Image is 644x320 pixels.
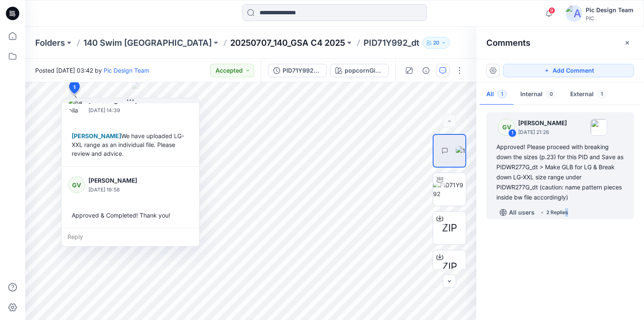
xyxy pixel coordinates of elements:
span: 1 [497,90,507,98]
span: 1 [73,84,75,91]
h2: Comments [486,38,530,48]
img: PID71Y992 [433,181,466,198]
div: Reply [62,228,199,246]
span: 1 [597,90,607,98]
div: 2 Replies [546,208,568,217]
div: Approved & Completed! Thank you! [68,207,192,223]
a: Folders [35,37,65,49]
div: Pic Design Team [586,5,634,15]
button: All users [496,206,538,219]
a: Pic Design Team [104,67,149,74]
p: [PERSON_NAME] [88,176,157,186]
p: [DATE] 19:58 [88,186,157,194]
span: 0 [546,90,557,98]
button: popcornGingham [330,64,389,77]
img: 1 [456,146,465,155]
button: External [563,84,613,105]
button: 20 [423,37,450,49]
span: [PERSON_NAME] [72,132,121,139]
div: Approved! Please proceed with breaking down the sizes (p.23) for this PID and Save as PIDWR277G_d... [496,142,624,202]
div: PIC [586,15,634,21]
img: Kapila Kothalawala [68,97,85,114]
p: [PERSON_NAME] [518,118,567,128]
span: ZIP [442,259,457,274]
span: 9 [548,7,555,14]
button: Add Comment [503,64,634,77]
button: PID71Y992_gsa_V3 [268,64,327,77]
div: PID71Y992_gsa_V3 [283,66,321,75]
p: [DATE] 14:39 [88,106,157,115]
div: GV [68,176,85,193]
div: popcornGingham [345,66,383,75]
button: Details [419,64,433,77]
button: All [480,84,514,105]
span: Posted [DATE] 03:42 by [35,66,149,75]
p: All users [509,207,535,218]
a: 140 Swim [GEOGRAPHIC_DATA] [83,37,212,49]
div: We have uploaded LG-XXL range as an individual file. Please review and advice. [68,128,192,161]
p: 20 [433,38,439,47]
div: GV [498,119,515,136]
button: Internal [514,84,563,105]
p: PID71Y992_dt [364,37,419,49]
a: 20250707_140_GSA C4 2025 [230,37,345,49]
div: 1 [508,129,517,137]
span: ZIP [442,220,457,236]
img: avatar [566,5,582,22]
p: [DATE] 21:28 [518,128,567,136]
